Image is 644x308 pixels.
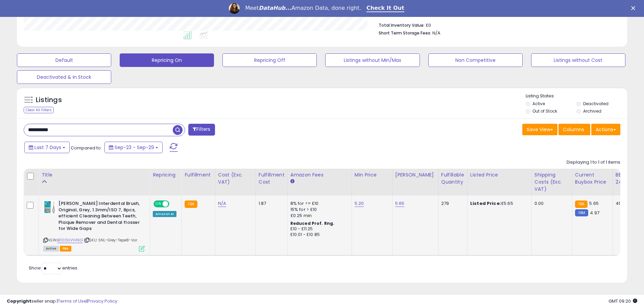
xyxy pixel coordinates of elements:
[58,298,87,304] a: Terms of Use
[589,200,599,207] span: 5.65
[575,209,588,216] small: FBM
[534,171,569,193] div: Shipping Costs (Exc. VAT)
[432,30,440,36] span: N/A
[470,171,529,179] div: Listed Price
[290,207,347,213] div: 15% for > £10
[42,171,147,179] div: Title
[395,200,405,207] a: 5.65
[534,200,567,207] div: 0.00
[531,53,625,67] button: Listings without Cost
[229,3,240,14] img: Profile image for Georgie
[222,53,317,67] button: Repricing Off
[168,201,179,207] span: OFF
[428,53,523,67] button: Non Competitive
[34,144,61,151] span: Last 7 Days
[60,246,71,252] span: FBA
[532,108,557,114] label: Out of Stock
[355,171,389,179] div: Min Price
[185,200,197,208] small: FBA
[188,124,215,136] button: Filters
[441,171,464,186] div: Fulfillable Quantity
[470,200,501,207] b: Listed Price:
[185,171,212,179] div: Fulfillment
[153,171,179,179] div: Repricing
[575,171,610,186] div: Current Buybox Price
[71,145,102,151] span: Compared to:
[583,101,609,106] label: Deactivated
[84,237,137,243] span: | SKU: SNL-Grey-Tepe8-Var
[43,200,145,251] div: ASIN:
[290,213,347,219] div: £0.25 min
[558,124,590,135] button: Columns
[24,142,70,153] button: Last 7 Days
[17,53,111,67] button: Default
[379,30,431,36] b: Short Term Storage Fees:
[58,200,141,234] b: [PERSON_NAME] Interdental Brush, Original, Grey, 1.3mm/ISO 7, 8pcs, efficient Cleaning Between Te...
[153,211,176,217] div: Amazon AI
[290,179,294,185] small: Amazon Fees.
[591,124,620,135] button: Actions
[616,200,638,207] div: 41%
[43,246,59,252] span: All listings currently available for purchase on Amazon
[575,200,588,208] small: FBA
[115,144,154,151] span: Sep-23 - Sep-29
[259,200,282,207] div: 1.87
[609,298,637,304] span: 2025-10-7 09:20 GMT
[259,5,291,11] i: DataHub...
[532,101,545,106] label: Active
[325,53,420,67] button: Listings without Min/Max
[563,126,584,133] span: Columns
[290,200,347,207] div: 8% for <= £10
[36,95,62,105] h5: Listings
[17,70,111,84] button: Deactivated & In Stock
[526,93,627,99] p: Listing States:
[631,6,638,10] div: Close
[24,107,54,113] div: Clear All Filters
[395,171,435,179] div: [PERSON_NAME]
[29,265,77,271] span: Show: entries
[522,124,557,135] button: Save View
[245,5,361,11] div: Meet Amazon Data, done right.
[290,232,347,238] div: £10.01 - £10.85
[290,220,335,226] b: Reduced Prof. Rng.
[154,201,163,207] span: ON
[88,298,117,304] a: Privacy Policy
[616,171,640,186] div: BB Share 24h.
[366,5,404,12] a: Check It Out
[355,200,364,207] a: 5.20
[379,22,425,28] b: Total Inventory Value:
[104,142,163,153] button: Sep-23 - Sep-29
[290,226,347,232] div: £10 - £11.25
[120,53,214,67] button: Repricing On
[57,237,83,243] a: B00OUVV49G
[43,200,57,214] img: 51zOVJXRsVL._SL40_.jpg
[379,21,615,29] li: £0
[583,108,601,114] label: Archived
[7,298,31,304] strong: Copyright
[590,210,599,216] span: 4.97
[218,171,253,186] div: Cost (Exc. VAT)
[470,200,526,207] div: £5.65
[441,200,462,207] div: 279
[259,171,285,186] div: Fulfillment Cost
[290,171,349,179] div: Amazon Fees
[7,298,117,305] div: seller snap | |
[218,200,226,207] a: N/A
[567,159,620,166] div: Displaying 1 to 1 of 1 items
